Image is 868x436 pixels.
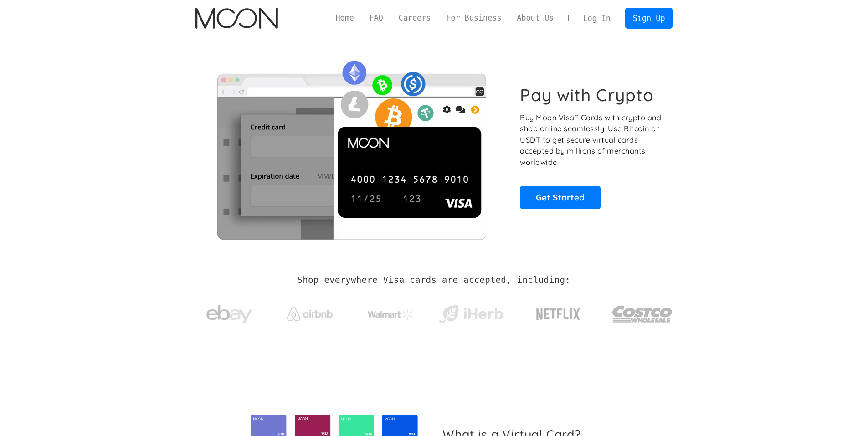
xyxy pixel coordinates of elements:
img: Airbnb [287,307,333,321]
a: ebay [195,291,263,333]
a: For Business [438,12,509,24]
a: Home [328,12,362,24]
a: Netflix [518,294,599,330]
a: Costco [612,288,673,336]
img: Moon Cards let you spend your crypto anywhere Visa is accepted. [195,54,508,239]
a: About Us [509,12,561,24]
a: iHerb [437,293,505,331]
h2: Shop everywhere Visa cards are accepted, including: [298,275,570,285]
img: ebay [206,300,252,329]
img: Walmart [368,309,413,320]
a: Careers [391,12,438,24]
a: Log In [575,8,618,28]
img: Moon Logo [195,8,278,29]
a: home [195,8,278,29]
a: Walmart [356,300,424,324]
h1: Pay with Crypto [520,85,654,105]
p: Buy Moon Visa® Cards with crypto and shop online seamlessly! Use Bitcoin or USDT to get secure vi... [520,112,663,168]
img: Netflix [535,303,581,326]
img: iHerb [437,303,505,326]
a: FAQ [362,12,391,24]
a: Sign Up [625,8,673,28]
a: Get Started [520,186,601,209]
a: Airbnb [276,298,344,326]
img: Costco [612,297,673,331]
